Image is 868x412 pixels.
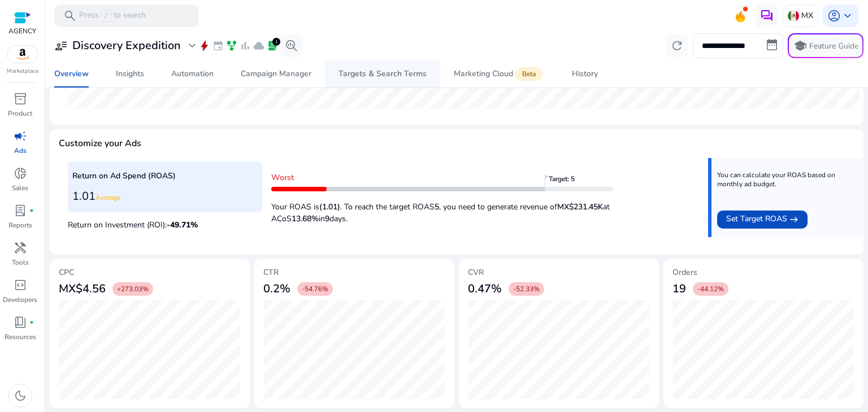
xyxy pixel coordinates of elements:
span: user_attributes [54,39,68,52]
h4: Customize your Ads [59,138,141,149]
div: History [572,70,598,78]
p: Press to search [79,10,146,22]
span: -49.71 [167,220,198,230]
span: event [212,40,224,51]
p: Ads [14,146,27,156]
p: Developers [3,295,37,305]
button: search_insights [280,34,303,57]
span: -52.33% [513,284,540,293]
p: Worst [271,172,613,183]
h5: CPC [59,268,241,278]
p: MX [801,6,813,25]
p: Resources [5,332,36,342]
span: fiber_manual_record [29,320,34,325]
p: Marketplace [7,67,38,76]
div: Insights [116,70,144,78]
span: campaign [14,129,27,143]
p: AGENCY [8,26,36,36]
span: search [63,9,77,23]
span: % [190,220,198,230]
h3: Discovery Expedition [72,39,181,52]
p: Product [8,108,32,119]
span: book_4 [14,315,27,329]
h5: Orders [672,268,854,278]
button: refresh [666,34,688,57]
span: lab_profile [267,40,278,51]
b: 13.68% [292,213,319,224]
span: fiber_manual_record [29,208,34,213]
h3: 0.2% [263,282,290,296]
span: refresh [670,39,684,52]
span: lab_profile [14,204,27,217]
button: Set Target ROAS [717,211,808,229]
span: search_insights [285,39,298,52]
p: Return on Investment (ROI): [68,216,262,231]
p: Sales [12,183,28,193]
p: Return on Ad Spend (ROAS) [72,170,258,182]
p: Tools [12,257,29,268]
img: amazon.svg [7,46,38,63]
div: 1 [272,38,280,46]
span: keyboard_arrow_down [841,9,854,23]
h5: CTR [263,268,445,278]
b: 5 [435,201,439,212]
p: Feature Guide [809,41,858,52]
span: / [101,10,111,22]
div: Automation [171,70,214,78]
span: account_circle [827,9,841,23]
span: expand_more [185,39,199,52]
b: 9 [325,213,329,224]
b: (1.01) [319,201,340,212]
div: Overview [54,70,89,78]
span: handyman [14,241,27,255]
span: Average [96,193,120,202]
p: Your ROAS is . To reach the target ROAS , you need to generate revenue of at ACoS in days. [271,195,613,225]
span: Beta [515,67,542,81]
b: MX$231.45K [557,201,603,212]
span: Target: 5 [549,174,588,191]
span: -54.76% [302,284,328,293]
h3: 19 [672,282,686,296]
span: code_blocks [14,278,27,292]
span: bolt [199,40,210,51]
h3: 0.47% [468,282,502,296]
span: school [793,39,807,52]
p: You can calculate your ROAS based on monthly ad budget. [717,170,855,189]
div: Campaign Manager [241,70,311,78]
span: dark_mode [14,389,27,402]
h3: 1.01 [72,190,258,203]
span: bar_chart [240,40,251,51]
span: inventory_2 [14,92,27,106]
div: Marketing Cloud [454,69,545,78]
span: Set Target ROAS [726,213,787,226]
h3: MX$4.56 [59,282,106,296]
h5: CVR [468,268,650,278]
span: +273.03% [117,284,149,293]
span: cloud [253,40,264,51]
div: Targets & Search Terms [338,70,427,78]
p: Reports [8,220,32,230]
mat-icon: east [789,213,798,226]
span: family_history [226,40,237,51]
span: donut_small [14,166,27,180]
button: schoolFeature Guide [788,33,863,58]
span: -44.12% [697,284,724,293]
img: mx.svg [788,10,799,21]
